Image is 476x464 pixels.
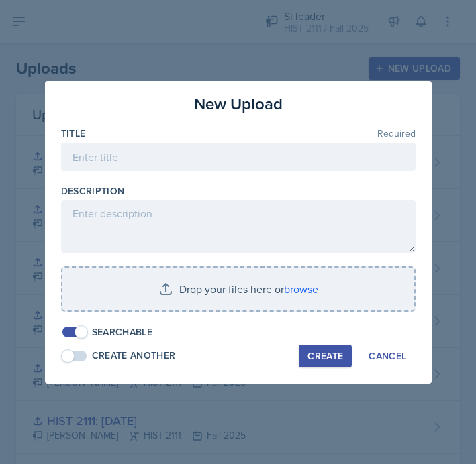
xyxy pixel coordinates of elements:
button: Cancel [360,345,415,367]
button: Create [299,345,352,367]
label: Description [61,184,125,198]
div: Create [307,351,343,361]
div: Create Another [92,349,176,363]
input: Enter title [61,143,416,171]
span: Required [377,129,416,138]
h3: New Upload [194,92,283,116]
div: Searchable [92,325,153,339]
label: Title [61,127,86,140]
div: Cancel [369,351,406,361]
